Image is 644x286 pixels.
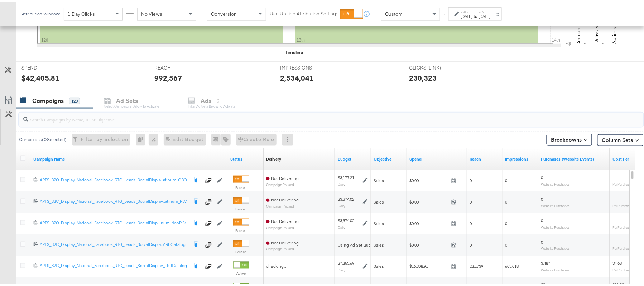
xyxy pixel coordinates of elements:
sub: Per Purchase [613,266,632,271]
div: $3,177.21 [338,173,354,179]
a: APTS_B2C_Display_National_Facebook_RTG_Leads_SocialDispl...num_NonPLV [40,218,188,225]
span: 0 [541,216,543,221]
span: $0.00 [409,197,448,203]
span: $0.00 [409,240,448,246]
sub: Per Purchase [613,223,632,228]
label: Paused [233,183,249,188]
div: 0 [136,132,149,144]
sub: Per Purchase [613,202,632,206]
span: Not Delivering [271,217,299,222]
label: Start: [461,7,473,12]
span: SPEND [21,63,75,70]
span: 3,487 [541,259,551,264]
span: Sales [374,197,384,203]
span: Not Delivering [271,238,299,244]
span: 1 Day Clicks [68,9,95,15]
button: Breakdowns [547,132,592,144]
div: 120 [69,96,80,103]
div: Attribution Window: [21,10,60,15]
span: - [613,173,614,178]
span: 0 [541,238,543,243]
sub: Campaign Paused [266,202,299,206]
div: Delivery [266,154,281,160]
a: The number of times a purchase was made tracked by your Custom Audience pixel on your website aft... [541,154,607,160]
div: $7,253.69 [338,259,354,265]
span: 0 [505,176,508,181]
span: 0 [541,173,543,178]
span: 0 [470,240,472,246]
a: APTS_B2C_Display_National_Facebook_RTG_Leads_SocialDispla...atinum_CBO [40,175,188,182]
div: 230,323 [409,71,437,81]
a: The number of times your ad was served. On mobile apps an ad is counted as served the first time ... [505,154,535,160]
span: $0.00 [409,219,448,224]
sub: Campaign Paused [266,224,299,228]
a: APTS_B2C_Display_National_Facebook_RTG_Leads_SocialDispla...ARECatalog [40,240,188,247]
button: Column Sets [597,133,643,144]
span: 221,739 [470,262,483,267]
span: $4.68 [613,259,622,264]
sub: Campaign Paused [266,246,299,249]
a: The total amount spent to date. [409,154,464,160]
sub: Campaign Paused [266,181,299,185]
label: Paused [233,248,249,253]
label: End: [479,7,491,12]
div: $42,405.81 [21,71,59,81]
a: Shows the current state of your Ad Campaign. [230,154,260,160]
sub: Website Purchases [541,202,570,206]
sub: Website Purchases [541,223,570,228]
label: Active [233,270,249,274]
sub: Daily [338,202,345,206]
span: Not Delivering [271,174,299,179]
a: Your campaign's objective. [374,154,404,160]
label: Use Unified Attribution Setting: [270,9,337,15]
div: APTS_B2C_Display_National_Facebook_RTG_Leads_SocialDispla...atinum_CBO [40,175,188,181]
span: 0 [505,197,508,203]
span: $0.00 [409,176,448,181]
a: The number of people your ad was served to. [470,154,500,160]
div: $3,374.02 [338,195,354,200]
div: APTS_B2C_Display_National_Facebook_RTG_Leads_SocialDisplay...atinum_PLV [40,197,188,202]
a: APTS_B2C_Display_National_Facebook_RTG_Leads_SocialDisplay_...telCatalog [40,261,188,268]
div: Campaigns ( 0 Selected) [19,135,67,141]
input: Search Campaigns by Name, ID or Objective [28,108,586,122]
span: Conversion [211,9,237,15]
div: Using Ad Set Budget [338,240,378,246]
span: 32 [541,281,546,286]
label: Paused [233,227,249,231]
span: - [613,238,614,243]
span: Sales [374,262,384,267]
span: - [613,216,614,221]
a: Your campaign name. [33,154,225,160]
span: 0 [470,197,472,203]
span: Custom [385,9,403,15]
strong: to [473,12,479,17]
span: 0 [470,176,472,181]
label: Paused [233,205,249,210]
sub: Daily [338,223,345,228]
text: Delivery [593,24,600,42]
div: Timeline [285,47,303,54]
a: APTS_B2C_Display_National_Facebook_RTG_Leads_SocialDisplay...atinum_PLV [40,197,188,204]
sub: Per Purchase [613,245,632,249]
div: 992,567 [154,71,182,81]
sub: Daily [338,180,345,185]
span: 0 [505,240,508,246]
span: Sales [374,219,384,224]
a: The maximum amount you're willing to spend on your ads, on average each day or over the lifetime ... [338,154,368,160]
span: 0 [470,219,472,224]
span: REACH [154,63,208,70]
span: Not Delivering [271,195,299,201]
span: checking... [266,262,286,267]
div: APTS_B2C_Display_National_Facebook_RTG_Leads_SocialDispl...num_NonPLV [40,218,188,224]
span: $16,308.91 [409,262,448,267]
span: Sales [374,240,384,246]
span: CLICKS (LINK) [409,63,463,70]
span: 603,018 [505,262,519,267]
span: IMPRESSIONS [280,63,334,70]
sub: Website Purchases [541,266,570,271]
text: Actions [611,25,618,42]
span: 0 [505,219,508,224]
div: Campaigns [32,95,64,103]
span: 0 [541,195,543,200]
span: Sales [374,176,384,181]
